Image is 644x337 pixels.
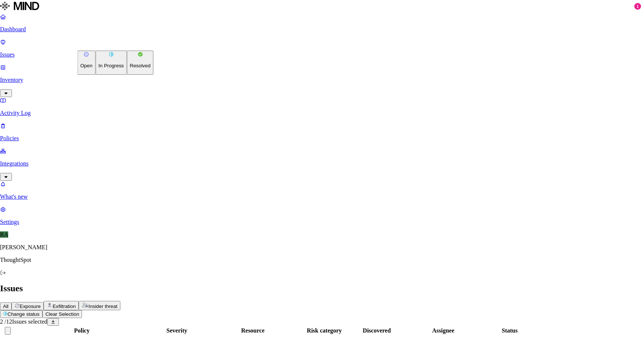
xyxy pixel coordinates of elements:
p: In Progress [98,63,124,68]
img: status-in-progress.svg [108,52,114,57]
p: Open [80,63,93,68]
p: Resolved [130,63,151,68]
img: status-open.svg [84,52,89,57]
img: status-resolved.svg [138,52,143,57]
div: Change status [78,51,154,75]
